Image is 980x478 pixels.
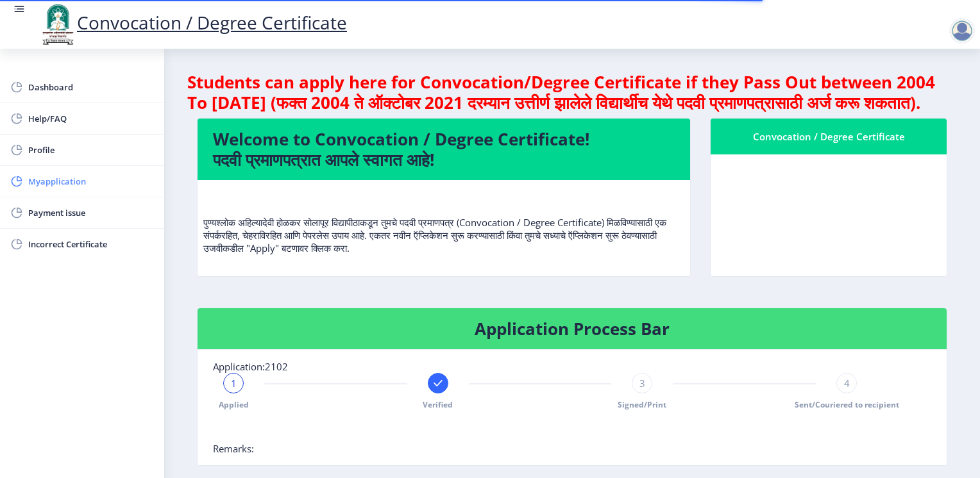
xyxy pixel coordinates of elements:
h4: Students can apply here for Convocation/Degree Certificate if they Pass Out between 2004 To [DATE... [187,72,957,113]
span: 3 [639,377,645,390]
h4: Application Process Bar [213,318,931,339]
img: logo [38,3,77,46]
span: 1 [231,377,237,390]
span: Incorrect Certificate [28,236,154,252]
span: Application:2102 [213,360,288,373]
span: Remarks: [213,442,254,455]
span: Applied [219,399,249,410]
span: Payment issue [28,205,154,220]
span: Profile [28,142,154,158]
h4: Welcome to Convocation / Degree Certificate! पदवी प्रमाणपत्रात आपले स्वागत आहे! [213,129,675,170]
div: Convocation / Degree Certificate [726,129,931,144]
p: पुण्यश्लोक अहिल्यादेवी होळकर सोलापूर विद्यापीठाकडून तुमचे पदवी प्रमाणपत्र (Convocation / Degree C... [203,190,684,254]
span: Dashboard [28,79,154,95]
a: Convocation / Degree Certificate [38,10,347,35]
span: Help/FAQ [28,111,154,126]
span: Sent/Couriered to recipient [795,399,899,410]
span: Verified [423,399,453,410]
span: Myapplication [28,174,154,189]
span: 4 [844,377,850,390]
span: Signed/Print [618,399,666,410]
